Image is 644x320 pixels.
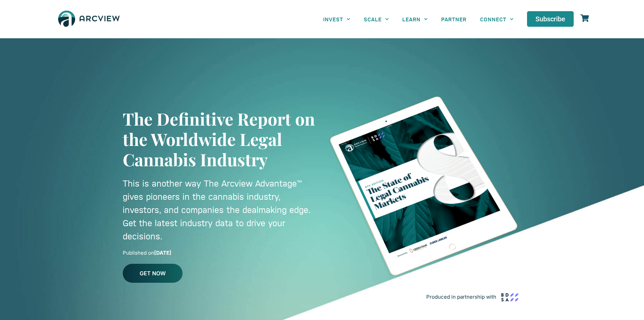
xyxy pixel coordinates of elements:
[426,293,496,301] p: Produced in partnership with
[316,12,521,27] nav: Menu
[123,176,319,242] div: This is another way The Arcview Advantage™ gives pioneers in the cannabis industry, investors, an...
[535,16,565,22] span: Subscribe
[527,11,574,27] a: Subscribe
[396,12,434,27] a: LEARN
[123,109,319,170] h2: The Definitive Report on the Worldwide Legal Cannabis Industry
[123,264,183,283] a: GET NOW
[55,7,123,31] img: The Arcview Group
[357,12,396,27] a: SCALE
[140,271,166,276] span: GET NOW
[434,12,473,27] a: PARTNER
[316,12,357,27] a: INVEST
[473,12,520,27] a: CONNECT
[123,249,319,257] p: Published on
[154,250,171,256] strong: [DATE]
